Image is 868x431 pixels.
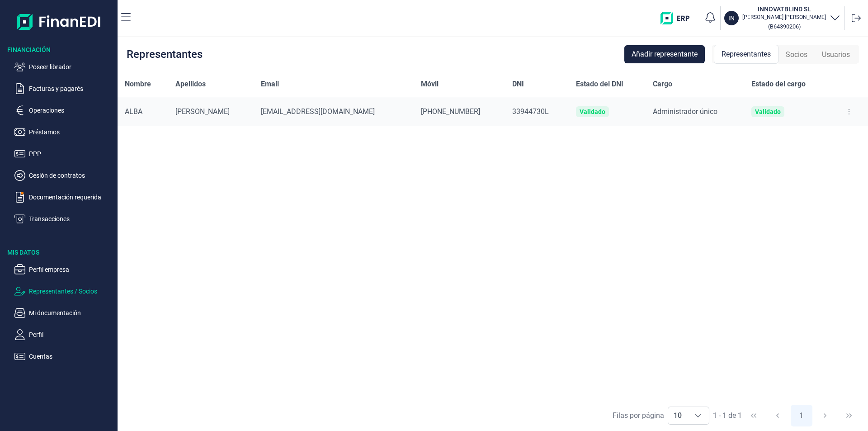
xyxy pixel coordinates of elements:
[14,213,114,224] button: Transacciones
[29,105,114,116] p: Operaciones
[29,329,114,340] p: Perfil
[632,49,698,60] span: Añadir representante
[421,79,439,90] span: Móvil
[127,49,203,60] div: Representantes
[17,7,101,36] img: Logo de aplicación
[576,79,623,90] span: Estado del DNI
[722,49,771,60] span: Representantes
[29,351,114,362] p: Cuentas
[14,286,114,297] button: Representantes / Socios
[512,79,524,90] span: DNI
[29,213,114,224] p: Transacciones
[29,264,114,275] p: Perfil empresa
[767,405,788,426] button: Previous Page
[125,107,142,116] span: ALBA
[29,170,114,181] p: Cesión de contratos
[613,410,664,421] div: Filas por página
[14,62,114,72] button: Poseer librador
[714,45,778,64] div: Representantes
[14,329,114,340] button: Perfil
[713,412,742,419] span: 1 - 1 de 1
[660,12,696,24] img: erp
[768,23,801,30] small: Copiar cif
[724,5,840,32] button: ININNOVATBLIND SL[PERSON_NAME] [PERSON_NAME](B64390206)
[14,83,114,94] button: Facturas y pagarés
[687,407,709,424] div: Choose
[261,79,279,90] span: Email
[14,308,114,318] button: Mi documentación
[786,49,807,60] span: Socios
[822,49,850,60] span: Usuarios
[838,405,860,426] button: Last Page
[14,351,114,362] button: Cuentas
[743,405,764,426] button: First Page
[29,127,114,137] p: Préstamos
[14,127,114,137] button: Préstamos
[580,108,605,115] div: Validado
[14,170,114,181] button: Cesión de contratos
[29,286,114,297] p: Representantes / Socios
[512,107,549,116] span: 33944730L
[728,14,735,23] p: IN
[14,192,114,203] button: Documentación requerida
[624,45,705,63] button: Añadir representante
[653,107,717,116] span: Administrador único
[29,148,114,159] p: PPP
[175,79,206,90] span: Apellidos
[742,5,826,14] h3: INNOVATBLIND SL
[815,46,857,64] div: Usuarios
[755,108,781,115] div: Validado
[421,107,480,116] span: [PHONE_NUMBER]
[125,79,151,90] span: Nombre
[175,107,230,116] span: [PERSON_NAME]
[778,46,815,64] div: Socios
[791,405,812,426] button: Page 1
[261,107,375,116] span: [EMAIL_ADDRESS][DOMAIN_NAME]
[14,264,114,275] button: Perfil empresa
[29,62,114,72] p: Poseer librador
[668,407,687,424] span: 10
[14,105,114,116] button: Operaciones
[29,192,114,203] p: Documentación requerida
[814,405,836,426] button: Next Page
[29,83,114,94] p: Facturas y pagarés
[653,79,672,90] span: Cargo
[29,308,114,318] p: Mi documentación
[14,148,114,159] button: PPP
[742,14,826,21] p: [PERSON_NAME] [PERSON_NAME]
[751,79,806,90] span: Estado del cargo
